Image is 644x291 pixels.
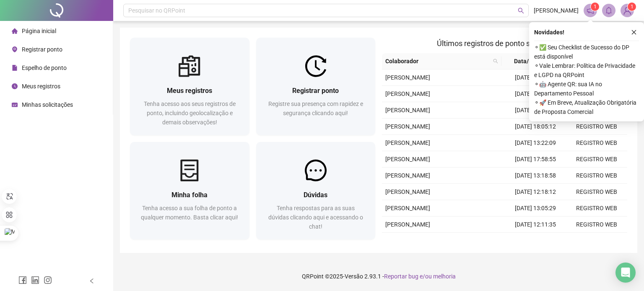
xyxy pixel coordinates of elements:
span: ⚬ ✅ Seu Checklist de Sucesso do DP está disponível [534,43,639,61]
span: left [89,278,95,284]
td: REGISTRO WEB [566,184,627,200]
span: notification [587,7,594,14]
span: [PERSON_NAME] [385,172,430,179]
span: file [12,65,18,71]
span: 1 [631,4,634,10]
sup: 1 [591,3,599,11]
td: [DATE] 08:17:24 [505,233,566,249]
span: facebook [18,276,27,284]
span: 1 [594,4,597,10]
span: Meus registros [167,87,212,95]
td: [DATE] 18:23:21 [505,70,566,86]
th: Data/Hora [501,53,561,70]
span: instagram [44,276,52,284]
span: Tenha acesso a sua folha de ponto a qualquer momento. Basta clicar aqui! [141,205,238,221]
span: linkedin [31,276,39,284]
span: Últimos registros de ponto sincronizados [437,39,572,48]
span: [PERSON_NAME] [385,139,430,146]
span: [PERSON_NAME] [385,90,430,97]
span: search [493,59,498,64]
span: Registre sua presença com rapidez e segurança clicando aqui! [268,100,363,116]
sup: Atualize o seu contato no menu Meus Dados [628,3,636,11]
span: Página inicial [22,28,56,34]
span: Dúvidas [304,191,327,199]
a: Minha folhaTenha acesso a sua folha de ponto a qualquer momento. Basta clicar aqui! [130,142,249,239]
span: Minhas solicitações [22,101,73,108]
span: [PERSON_NAME] [534,6,579,15]
td: [DATE] 17:58:55 [505,151,566,167]
td: [DATE] 13:18:58 [505,167,566,184]
span: Minha folha [171,191,208,199]
span: Espelho de ponto [22,64,67,71]
span: Versão [345,273,363,280]
td: REGISTRO WEB [566,118,627,135]
td: [DATE] 13:05:29 [505,200,566,216]
span: [PERSON_NAME] [385,156,430,162]
span: Registrar ponto [22,46,62,53]
span: Meus registros [22,83,60,90]
span: Data/Hora [505,57,551,66]
span: ⚬ 🤖 Agente QR: sua IA no Departamento Pessoal [534,80,639,98]
td: REGISTRO WEB [566,216,627,233]
span: environment [12,46,18,52]
span: ⚬ Vale Lembrar: Política de Privacidade e LGPD na QRPoint [534,61,639,80]
td: [DATE] 12:18:12 [505,184,566,200]
span: Novidades ! [534,28,564,37]
td: REGISTRO WEB [566,200,627,216]
td: REGISTRO WEB [566,151,627,167]
span: Registrar ponto [292,87,339,95]
a: Registrar pontoRegistre sua presença com rapidez e segurança clicando aqui! [256,38,376,135]
td: [DATE] 13:01:41 [505,86,566,102]
span: search [518,8,524,14]
td: [DATE] 13:22:09 [505,135,566,151]
span: Colaborador [385,57,490,66]
span: home [12,28,18,34]
span: close [631,29,637,35]
span: search [491,55,500,67]
span: [PERSON_NAME] [385,188,430,195]
span: Reportar bug e/ou melhoria [384,273,456,280]
span: clock-circle [12,83,18,89]
footer: QRPoint © 2025 - 2.93.1 - [113,262,644,291]
img: 83973 [621,4,634,17]
div: Open Intercom Messenger [615,263,636,283]
td: [DATE] 12:08:54 [505,102,566,118]
span: schedule [12,102,18,108]
a: DúvidasTenha respostas para as suas dúvidas clicando aqui e acessando o chat! [256,142,376,239]
span: [PERSON_NAME] [385,74,430,81]
span: [PERSON_NAME] [385,205,430,211]
span: Tenha acesso aos seus registros de ponto, incluindo geolocalização e demais observações! [144,100,236,126]
span: ⚬ 🚀 Em Breve, Atualização Obrigatória de Proposta Comercial [534,98,639,116]
span: bell [605,7,613,14]
a: Meus registrosTenha acesso aos seus registros de ponto, incluindo geolocalização e demais observa... [130,38,249,135]
td: REGISTRO WEB [566,233,627,249]
span: [PERSON_NAME] [385,221,430,228]
td: [DATE] 12:11:35 [505,216,566,233]
td: [DATE] 18:05:12 [505,118,566,135]
span: [PERSON_NAME] [385,107,430,113]
td: REGISTRO WEB [566,135,627,151]
span: Tenha respostas para as suas dúvidas clicando aqui e acessando o chat! [268,205,363,230]
td: REGISTRO WEB [566,167,627,184]
span: [PERSON_NAME] [385,123,430,130]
